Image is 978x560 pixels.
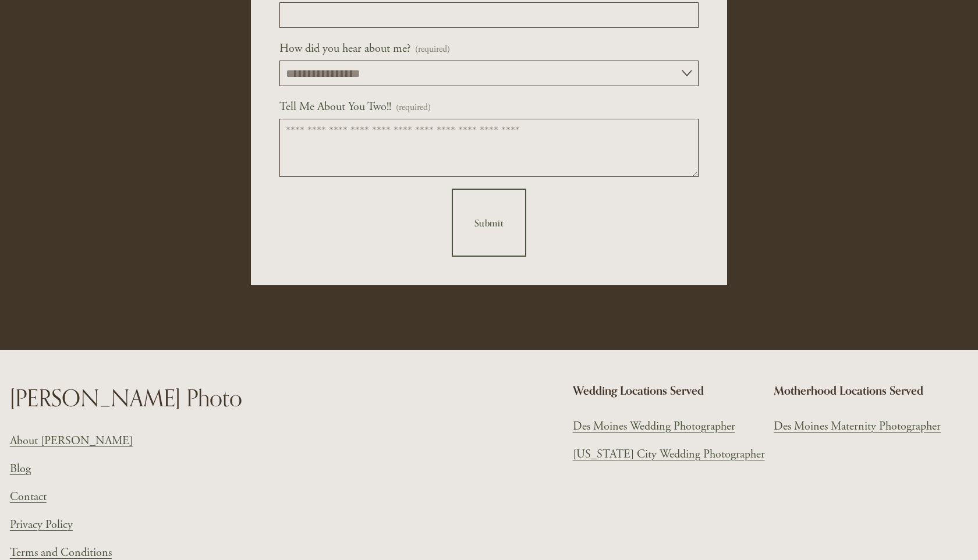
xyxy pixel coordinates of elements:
[452,189,526,257] button: SubmitSubmit
[10,488,47,506] a: Contact
[573,417,735,436] a: Des Moines Wedding Photographer
[10,516,73,534] a: Privacy Policy
[774,383,923,398] strong: Motherhood Locations Served
[279,40,410,58] span: How did you hear about me?
[573,383,704,398] strong: Wedding Locations Served
[774,417,941,436] a: Des Moines Maternity Photographer
[10,432,133,451] a: About [PERSON_NAME]
[10,382,245,414] h3: [PERSON_NAME] Photo
[415,42,450,57] span: (required)
[10,460,31,479] a: Blog
[396,100,431,115] span: (required)
[279,98,391,116] span: Tell Me About You Two!!
[474,217,504,229] span: Submit
[573,445,765,464] a: [US_STATE] City Wedding Photographer
[279,61,699,86] select: How did you hear about me?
